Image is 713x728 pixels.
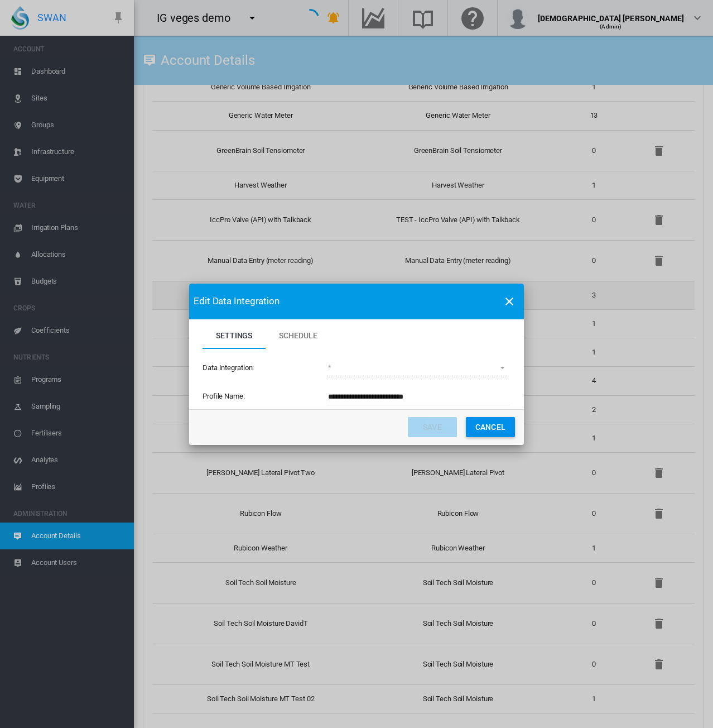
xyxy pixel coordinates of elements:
span: Edit Data Integration [194,295,280,308]
span: Settings [216,331,252,340]
label: Data Integration: [203,363,326,373]
span: Schedule [279,331,317,340]
button: icon-close [498,290,521,313]
md-dialog: Settings Schedule ... [189,284,524,445]
label: Profile Name: [203,391,326,401]
button: Cancel [466,417,515,437]
button: Save [408,417,457,437]
md-icon: icon-close [503,295,516,308]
